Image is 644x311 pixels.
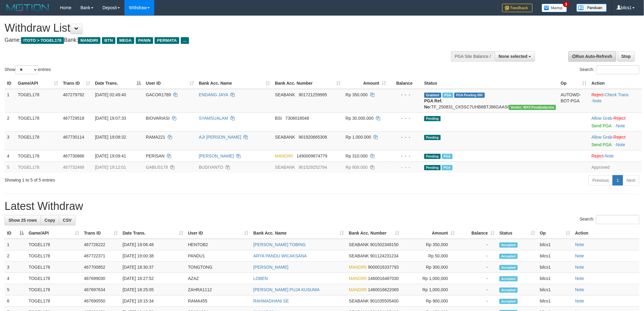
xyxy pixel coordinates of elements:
th: Op: activate to sort column ascending [558,78,589,89]
th: User ID: activate to sort column ascending [186,228,251,239]
td: AUTOWD-BOT-PGA [558,89,589,113]
span: BIOVARIASI [146,116,170,121]
input: Search: [596,215,639,224]
a: Note [616,142,625,147]
a: Send PGA [592,123,611,128]
td: [DATE] 19:06:48 [120,239,186,250]
a: Note [575,242,584,247]
td: HENTOB2 [186,239,251,250]
th: Game/API: activate to sort column ascending [16,78,61,89]
td: Rp 300,000 [402,262,457,273]
div: - - - [391,92,419,98]
a: Note [593,98,602,103]
select: Showentries [15,65,38,74]
button: None selected [495,51,535,62]
td: 1 [5,89,16,113]
span: RAMA221 [146,135,165,140]
td: · · [589,89,642,113]
td: Rp 900,000 [402,295,457,307]
span: MANDIRI [349,265,367,270]
a: ARYA PANDU WICAKSANA [254,253,307,258]
a: Reject [592,92,604,97]
span: BSI [275,116,282,121]
th: Balance [388,78,422,89]
span: BTN [102,37,115,44]
span: [DATE] 19:07:33 [95,116,126,121]
a: LOBEN [254,276,268,281]
td: TONGTONG [186,262,251,273]
span: Copy 901124231234 to clipboard [370,253,398,258]
td: bilcs1 [537,284,573,295]
span: · [592,116,614,121]
span: Rp 800.000 [346,165,368,170]
span: PERMATA [155,37,179,44]
span: · [592,135,614,140]
td: [DATE] 18:30:37 [120,262,186,273]
th: Amount: activate to sort column ascending [402,228,457,239]
img: panduan.png [576,4,607,12]
a: Stop [618,51,635,62]
span: Pending [424,116,441,121]
td: · [589,150,642,161]
a: 1 [613,175,623,186]
div: - - - [391,115,419,121]
th: Date Trans.: activate to sort column ascending [120,228,186,239]
a: AJI [PERSON_NAME] [199,135,241,140]
td: Rp 1,000,000 [402,284,457,295]
span: Copy 7306018048 to clipboard [285,116,309,121]
th: Date Trans.: activate to sort column descending [93,78,143,89]
td: bilcs1 [537,262,573,273]
span: PERISAN [146,154,164,158]
a: Allow Grab [592,116,612,121]
td: Rp 50,000 [402,250,457,262]
td: TOGEL178 [16,89,61,113]
a: [PERSON_NAME] [199,154,234,158]
div: Showing 1 to 5 of 5 entries [5,175,264,183]
span: [DATE] 19:08:32 [95,135,126,140]
span: SEABANK [275,92,295,97]
a: Check Trans [605,92,629,97]
span: Pending [424,154,441,159]
span: Copy 901035505400 to clipboard [370,299,398,303]
span: MANDIRI [275,154,293,158]
td: AZAZ [186,273,251,284]
div: - - - [391,153,419,159]
img: Feedback.jpg [502,4,533,12]
a: [PERSON_NAME] PUJA KUSUMA [254,287,320,292]
a: Previous [589,175,613,186]
h1: Latest Withdraw [5,200,639,212]
span: PANIN [136,37,153,44]
span: None selected [499,54,528,59]
td: [DATE] 18:27:52 [120,273,186,284]
span: Copy 1460016487030 to clipboard [368,276,399,281]
th: Balance: activate to sort column ascending [457,228,497,239]
span: Accepted [499,299,518,304]
td: Rp 1,000,000 [402,273,457,284]
td: · [589,112,642,131]
a: SYAMSUALAM [199,116,228,121]
span: ... [181,37,189,44]
td: - [457,239,497,250]
td: - [457,273,497,284]
td: ZAHRA1112 [186,284,251,295]
span: Marked by bilcs1 [442,154,453,159]
span: SEABANK [349,299,369,303]
span: Rp 30.000.000 [346,116,374,121]
td: bilcs1 [537,273,573,284]
span: [DATE] 19:12:01 [95,165,126,170]
span: SEABANK [349,253,369,258]
span: Grabbed [424,93,441,98]
td: [DATE] 18:15:34 [120,295,186,307]
a: Allow Grab [592,135,612,140]
span: PGA Pending [454,93,485,98]
td: bilcs1 [537,239,573,250]
a: Reject [614,135,626,140]
span: Accepted [499,254,518,259]
span: Accepted [499,242,518,248]
span: MANDIRI [78,37,100,44]
td: Rp 350,000 [402,239,457,250]
span: SEABANK [349,242,369,247]
a: Note [575,299,584,303]
label: Search: [580,65,639,74]
a: Send PGA [592,142,611,147]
